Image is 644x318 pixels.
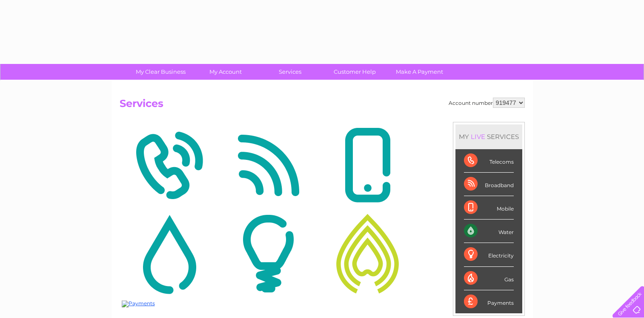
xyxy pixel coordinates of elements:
div: Broadband [464,173,514,196]
div: Telecoms [464,149,514,173]
img: Broadband [221,124,316,207]
a: Services [255,64,325,80]
div: Mobile [464,196,514,220]
h2: Services [120,98,525,114]
a: Make A Payment [384,64,455,80]
div: Electricity [464,243,514,266]
div: MY SERVICES [455,124,522,149]
div: Water [464,220,514,243]
div: Gas [464,267,514,290]
img: Electricity [221,212,316,295]
a: My Clear Business [126,64,196,80]
div: Account number [449,98,525,108]
img: Payments [122,301,155,307]
img: Telecoms [122,124,217,207]
div: LIVE [469,133,487,141]
img: Water [122,212,217,295]
img: Gas [320,212,415,295]
img: Mobile [320,124,415,207]
a: Customer Help [320,64,390,80]
a: My Account [190,64,260,80]
div: Payments [464,290,514,313]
